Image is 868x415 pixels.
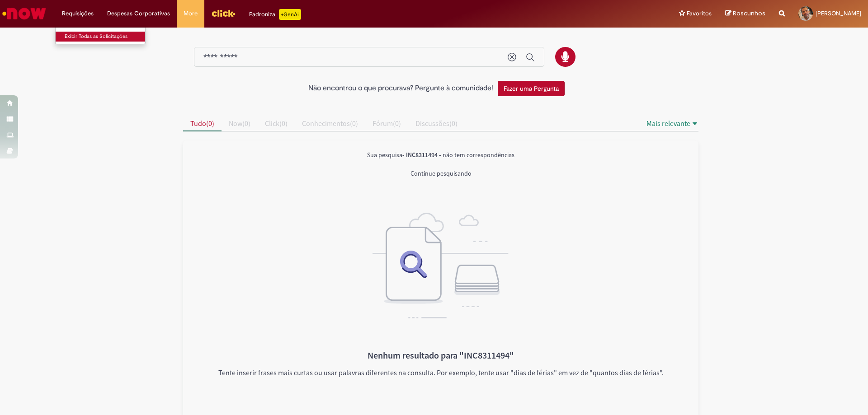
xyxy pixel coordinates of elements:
[184,9,198,18] span: More
[279,9,301,20] p: +GenAi
[107,9,170,18] span: Despesas Corporativas
[249,9,301,20] div: Padroniza
[733,9,765,18] span: Rascunhos
[687,9,712,18] span: Favoritos
[498,81,565,96] button: Fazer uma Pergunta
[56,32,155,42] a: Exibir Todas as Solicitações
[725,9,765,18] a: Rascunhos
[55,27,146,44] ul: Requisições
[211,6,236,20] img: click_logo_yellow_360x200.png
[1,5,47,23] img: ServiceNow
[816,9,861,17] span: [PERSON_NAME]
[308,84,493,93] h2: Não encontrou o que procurava? Pergunte à comunidade!
[62,9,94,18] span: Requisições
